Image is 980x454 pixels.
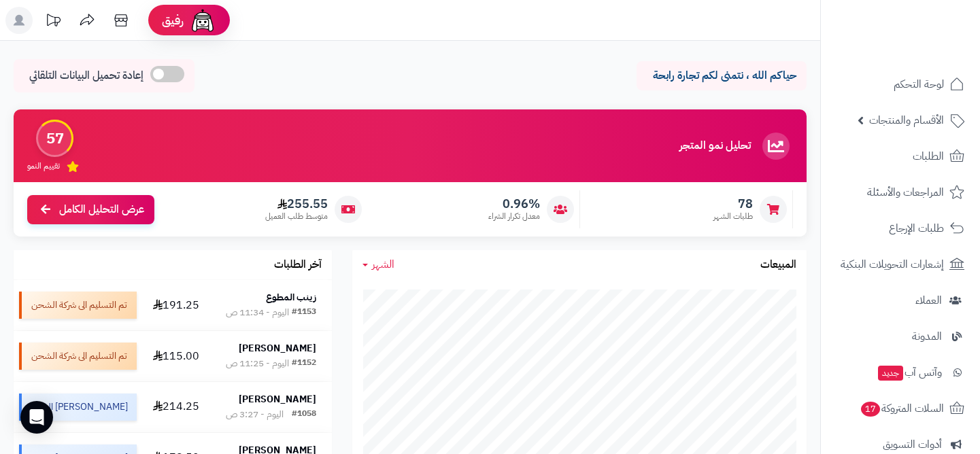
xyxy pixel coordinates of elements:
[59,202,144,217] span: عرض التحليل الكامل
[265,211,328,222] span: متوسط طلب العميل
[915,291,942,310] span: العملاء
[142,280,210,330] td: 191.25
[362,257,394,273] a: الشهر
[829,248,972,281] a: إشعارات التحويلات البنكية
[142,331,210,381] td: 115.00
[19,343,137,370] div: تم التسليم الى شركة الشحن
[29,68,143,84] span: إعادة تحميل البيانات التلقائي
[292,306,316,319] div: #1153
[36,7,70,37] a: تحديثات المنصة
[713,211,753,222] span: طلبات الشهر
[239,341,316,355] strong: [PERSON_NAME]
[226,408,284,421] div: اليوم - 3:27 ص
[27,160,60,172] span: تقييم النمو
[20,401,53,434] div: Open Intercom Messenger
[888,38,967,67] img: logo-2.png
[829,140,972,173] a: الطلبات
[841,255,944,274] span: إشعارات التحويلات البنكية
[829,68,972,101] a: لوحة التحكم
[274,259,322,271] h3: آخر الطلبات
[162,12,184,29] span: رفيق
[647,68,796,84] p: حياكم الله ، نتمنى لكم تجارة رابحة
[713,196,753,211] span: 78
[266,290,316,304] strong: زينب المطوع
[829,320,972,353] a: المدونة
[292,408,316,421] div: #1058
[189,7,216,34] img: ai-face.png
[860,399,944,418] span: السلات المتروكة
[869,111,944,130] span: الأقسام والمنتجات
[829,356,972,389] a: وآتس آبجديد
[913,147,944,166] span: الطلبات
[829,284,972,317] a: العملاء
[239,392,316,406] strong: [PERSON_NAME]
[27,195,154,224] a: عرض التحليل الكامل
[883,435,942,454] span: أدوات التسويق
[488,196,540,211] span: 0.96%
[867,183,944,202] span: المراجعات والأسئلة
[861,402,880,417] span: 17
[878,366,903,381] span: جديد
[829,176,972,209] a: المراجعات والأسئلة
[877,363,942,382] span: وآتس آب
[292,357,316,370] div: #1152
[488,211,540,222] span: معدل تكرار الشراء
[226,357,289,370] div: اليوم - 11:25 ص
[679,140,751,152] h3: تحليل نمو المتجر
[894,75,944,94] span: لوحة التحكم
[829,212,972,245] a: طلبات الإرجاع
[142,382,210,432] td: 214.25
[265,196,328,211] span: 255.55
[19,292,137,319] div: تم التسليم الى شركة الشحن
[912,327,942,346] span: المدونة
[829,392,972,425] a: السلات المتروكة17
[19,394,137,421] div: [PERSON_NAME] الطلب
[889,219,944,238] span: طلبات الإرجاع
[372,256,394,273] span: الشهر
[760,259,796,271] h3: المبيعات
[226,306,289,319] div: اليوم - 11:34 ص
